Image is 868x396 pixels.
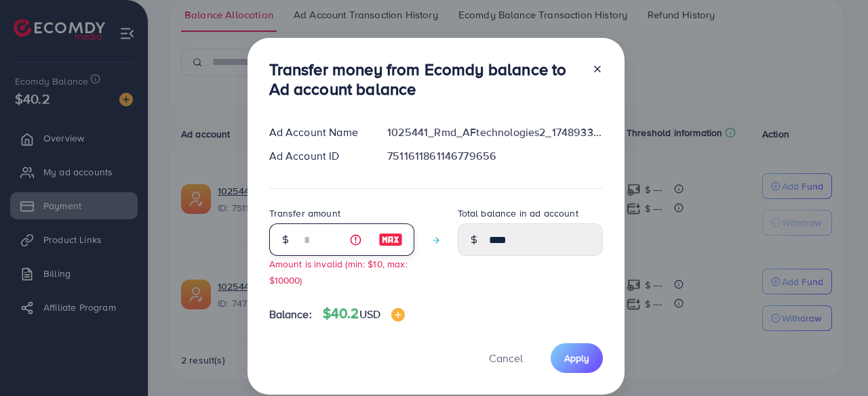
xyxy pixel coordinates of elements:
[564,351,589,365] span: Apply
[258,125,377,140] div: Ad Account Name
[376,125,613,140] div: 1025441_Rmd_AFtechnologies2_1748933544424
[458,206,578,220] label: Total balance in ad account
[269,307,312,322] span: Balance:
[472,343,540,372] button: Cancel
[269,60,581,99] h3: Transfer money from Ecomdy balance to Ad account balance
[376,148,613,164] div: 7511611861146779656
[269,206,340,220] label: Transfer amount
[551,343,603,372] button: Apply
[489,351,523,366] span: Cancel
[269,257,408,286] small: Amount is invalid (min: $10, max: $10000)
[391,308,405,322] img: image
[378,232,403,248] img: image
[323,305,405,322] h4: $40.2
[258,148,377,164] div: Ad Account ID
[359,307,380,322] span: USD
[810,335,858,386] iframe: Chat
